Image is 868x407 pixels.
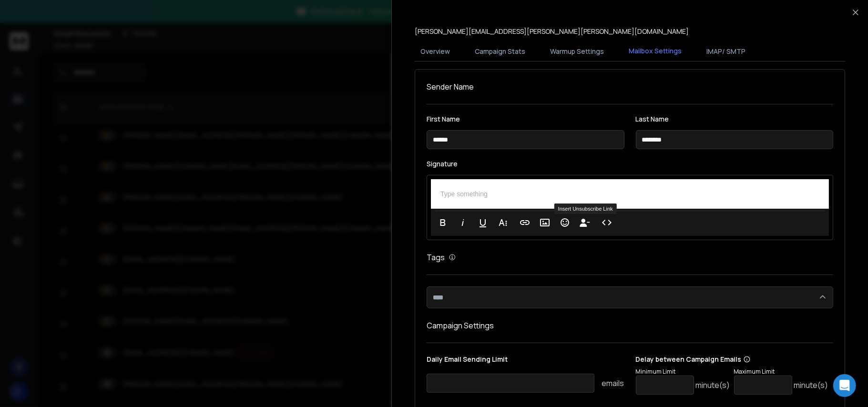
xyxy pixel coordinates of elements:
div: Open Intercom Messenger [833,374,856,397]
label: Last Name [636,116,834,122]
p: Minimum Limit [636,368,730,376]
button: Code View [598,213,616,232]
h1: Campaign Settings [427,320,833,331]
button: Overview [415,41,456,62]
button: Bold (Ctrl+B) [434,213,452,232]
button: Campaign Stats [469,41,531,62]
p: [PERSON_NAME][EMAIL_ADDRESS][PERSON_NAME][PERSON_NAME][DOMAIN_NAME] [415,27,689,36]
label: Signature [427,161,833,167]
button: Mailbox Settings [623,41,687,62]
p: minute(s) [696,379,730,391]
button: Italic (Ctrl+I) [454,213,472,232]
label: First Name [427,116,624,122]
h1: Sender Name [427,81,833,92]
p: emails [602,377,624,389]
button: Warmup Settings [544,41,610,62]
button: IMAP/ SMTP [701,41,751,62]
p: Maximum Limit [734,368,828,376]
button: More Text [494,213,512,232]
h1: Tags [427,252,445,263]
button: Emoticons [556,213,574,232]
p: Delay between Campaign Emails [636,355,828,364]
button: Insert Image (Ctrl+P) [536,213,554,232]
p: Daily Email Sending Limit [427,355,624,368]
button: Underline (Ctrl+U) [474,213,492,232]
button: Insert Link (Ctrl+K) [516,213,534,232]
p: minute(s) [794,379,828,391]
div: Insert Unsubscribe Link [554,203,617,214]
